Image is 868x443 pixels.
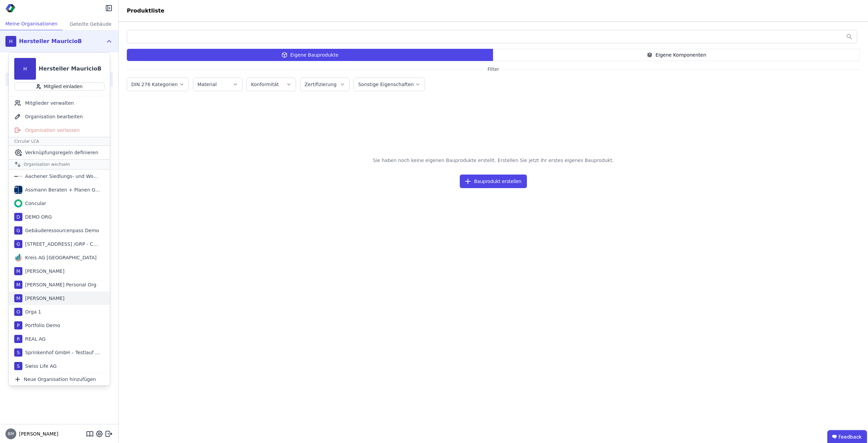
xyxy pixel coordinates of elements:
[14,362,22,370] div: S
[9,137,110,146] div: Circular LCA
[22,241,100,247] div: [STREET_ADDRESS] /GRP - Concular Intern
[14,186,22,194] img: Assmann Beraten + Planen GmbH
[5,36,16,47] div: H
[8,432,14,436] span: BM
[9,159,110,169] div: Organisation wechseln
[16,430,58,437] span: [PERSON_NAME]
[14,267,22,275] div: M
[22,308,41,315] div: Orga 1
[9,96,110,110] div: Mitglieder verwalten
[22,186,100,193] div: Assmann Beraten + Planen GmbH
[22,322,60,329] div: Portfolio Demo
[22,336,46,342] div: REAL AG
[460,175,527,188] button: Bauprodukt erstellen
[131,82,179,87] label: DIN 276 Kategorien
[63,18,118,30] div: Geteilte Gebäude
[5,4,16,12] img: Concular
[493,49,860,61] div: Eigene Komponenten
[14,254,22,262] img: Kreis AG Germany
[22,295,64,302] div: [PERSON_NAME]
[484,66,504,73] span: Filter
[300,78,349,91] button: Zertifizierung
[14,321,22,329] div: P
[14,281,22,289] div: M
[24,376,96,383] span: Neue Organisation hinzufügen
[22,349,100,356] div: Sprinkenhof GmbH – Testlauf Große Datei
[14,172,22,180] img: Aachener Siedlungs- und Wohnungsgesellschaft mbH
[9,123,110,137] div: Organisation verlassen
[14,240,22,248] div: G
[14,199,22,207] img: Concular
[119,7,173,15] div: Produktliste
[22,214,52,220] div: DEMO ORG
[14,294,22,302] div: M
[368,152,619,169] span: Sie haben noch keine eigenen Bauprodukte erstellt. Erstellen Sie jetzt Ihr erstes eigenes Bauprod...
[14,226,22,235] div: G
[22,173,100,180] div: Aachener Siedlungs- und Wohnungsgesellschaft mbH
[14,58,36,80] div: H
[19,37,82,45] div: Hersteller MauricioB
[14,308,22,316] div: O
[251,82,280,87] label: Konformität
[22,254,97,261] div: Kreis AG [GEOGRAPHIC_DATA]
[358,82,415,87] label: Sonstige Eigenschaften
[193,78,242,91] button: Material
[127,49,493,61] div: Eigene Bauprodukte
[22,363,57,369] div: Swiss Life AG
[14,213,22,221] div: D
[22,281,96,288] div: [PERSON_NAME] Personal Org
[14,348,22,357] div: S
[247,78,296,91] button: Konformität
[25,149,98,156] span: Verknüpfungsregeln definieren
[14,335,22,343] div: R
[127,78,189,91] button: DIN 276 Kategorien
[197,82,218,87] label: Material
[9,110,110,123] div: Organisation bearbeiten
[39,65,101,73] div: Hersteller MauricioB
[354,78,425,91] button: Sonstige Eigenschaften
[14,82,104,90] button: Mitglied einladen
[304,82,338,87] label: Zertifizierung
[22,227,99,234] div: Gebäuderessourcenpass Demo
[22,268,64,275] div: [PERSON_NAME]
[22,200,46,207] div: Concular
